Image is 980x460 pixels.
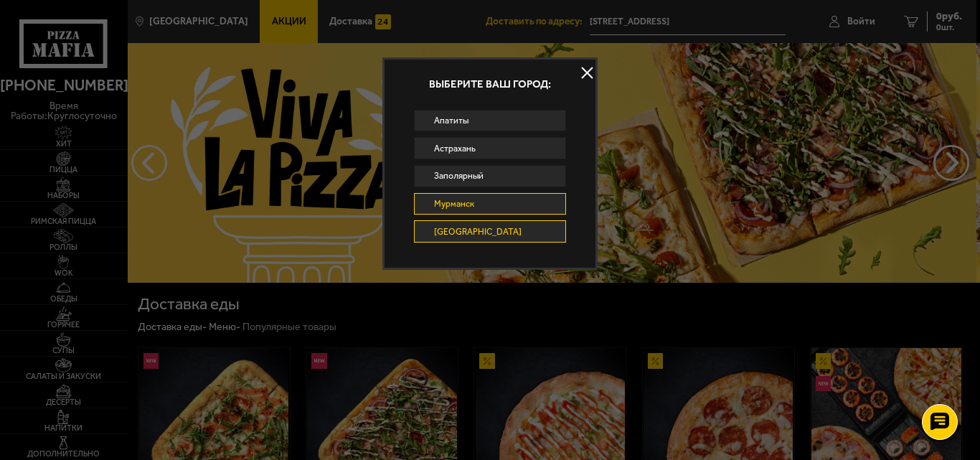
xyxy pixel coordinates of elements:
[414,137,566,159] a: Астрахань
[414,165,566,187] a: Заполярный
[414,110,566,132] a: Апатиты
[385,79,595,90] p: Выберите ваш город:
[414,220,566,243] a: [GEOGRAPHIC_DATA]
[414,193,566,215] a: Мурманск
